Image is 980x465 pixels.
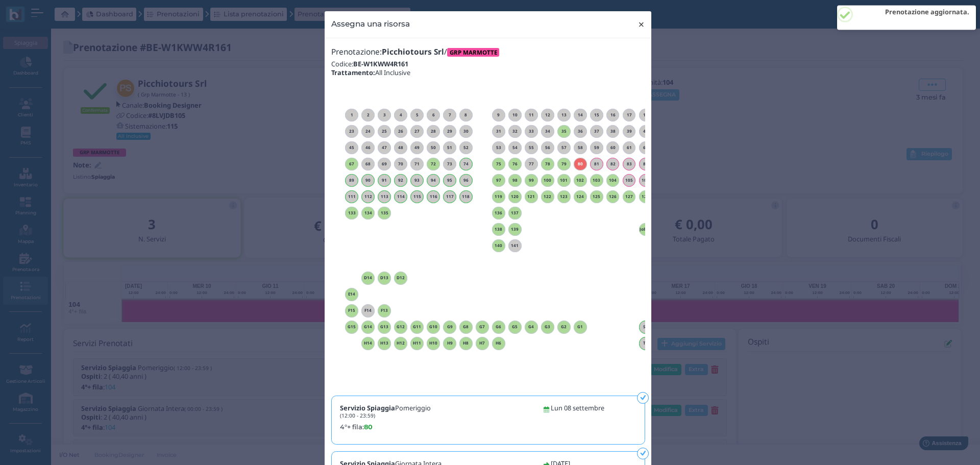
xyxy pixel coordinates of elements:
[378,178,391,183] h6: 91
[459,178,473,183] h6: 96
[378,308,391,313] h6: F13
[525,162,538,166] h6: 77
[394,325,407,329] h6: G12
[574,178,587,183] h6: 102
[492,211,505,215] h6: 136
[541,162,554,166] h6: 78
[443,129,456,134] h6: 29
[590,162,603,166] h6: 81
[394,276,407,280] h6: D12
[492,325,505,329] h6: G6
[361,308,375,313] h6: F14
[638,18,645,31] span: ×
[443,162,456,166] h6: 73
[345,211,358,215] h6: 133
[443,178,456,183] h6: 95
[427,178,440,183] h6: 94
[459,325,473,329] h6: G8
[606,129,620,134] h6: 38
[443,325,456,329] h6: G9
[427,194,440,199] h6: 116
[623,162,636,166] h6: 83
[459,129,473,134] h6: 30
[459,194,473,199] h6: 118
[361,178,375,183] h6: 90
[525,194,538,199] h6: 121
[427,129,440,134] h6: 28
[492,194,505,199] h6: 119
[443,113,456,117] h6: 7
[361,325,375,329] h6: G14
[345,129,358,134] h6: 23
[410,162,424,166] h6: 71
[492,129,505,134] h6: 31
[340,404,431,419] h5: Pomeriggio
[541,129,554,134] h6: 34
[459,341,473,346] h6: H8
[606,113,620,117] h6: 16
[361,145,375,150] h6: 46
[508,211,522,215] h6: 137
[557,178,571,183] h6: 101
[378,129,391,134] h6: 25
[606,162,620,166] h6: 82
[394,178,407,183] h6: 92
[492,178,505,183] h6: 97
[574,194,587,199] h6: 124
[574,145,587,150] h6: 58
[345,145,358,150] h6: 45
[574,129,587,134] h6: 36
[410,129,424,134] h6: 27
[427,113,440,117] h6: 6
[427,162,440,166] h6: 72
[378,162,391,166] h6: 69
[508,162,522,166] h6: 76
[557,162,571,166] h6: 79
[394,194,407,199] h6: 114
[508,194,522,199] h6: 120
[443,341,456,346] h6: H9
[590,113,603,117] h6: 15
[557,325,571,329] h6: G2
[410,341,424,346] h6: H11
[459,162,473,166] h6: 74
[331,48,645,57] h4: Prenotazione: /
[443,145,456,150] h6: 51
[606,178,620,183] h6: 104
[410,113,424,117] h6: 5
[340,412,375,419] small: (12:00 - 23:59)
[353,59,408,68] b: BE-W1KWW4R161
[427,341,440,346] h6: H10
[361,162,375,166] h6: 68
[331,69,645,76] h5: All Inclusive
[551,404,604,411] h5: Lun 08 settembre
[525,129,538,134] h6: 33
[590,178,603,183] h6: 103
[623,113,636,117] h6: 17
[410,194,424,199] h6: 115
[590,129,603,134] h6: 37
[541,325,554,329] h6: G3
[340,422,531,432] label: 4°+ fila:
[364,423,373,431] b: 80
[443,194,456,199] h6: 117
[606,194,620,199] h6: 126
[574,162,587,166] h6: 80
[345,325,358,329] h6: G15
[541,113,554,117] h6: 12
[476,325,489,329] h6: G7
[378,194,391,199] h6: 113
[541,145,554,150] h6: 56
[410,178,424,183] h6: 93
[378,325,391,329] h6: G13
[508,325,522,329] h6: G5
[345,194,358,199] h6: 111
[557,113,571,117] h6: 13
[574,325,587,329] h6: G1
[557,145,571,150] h6: 57
[885,9,969,16] h2: Prenotazione aggiornata.
[378,211,391,215] h6: 135
[623,145,636,150] h6: 61
[331,60,645,67] h5: Codice:
[345,113,358,117] h6: 1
